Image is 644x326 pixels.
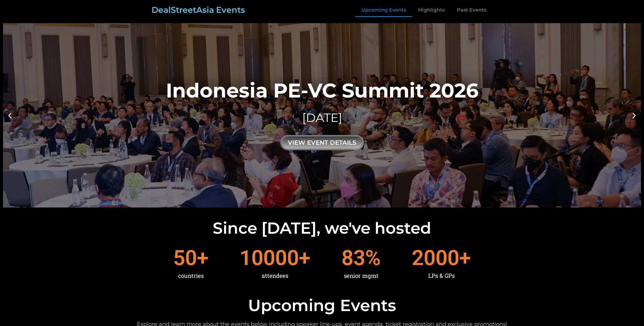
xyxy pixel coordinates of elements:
[412,3,451,17] a: Highlights
[341,247,365,268] span: 83
[324,202,326,204] span: Go to slide 2
[240,268,310,283] div: attendees
[166,109,478,126] div: [DATE]
[299,247,310,268] span: +
[240,247,299,268] span: 10000
[280,135,364,150] div: view event details
[6,112,14,119] div: Previous slide
[173,247,197,268] span: 50
[173,268,208,283] div: countries
[318,202,320,204] span: Go to slide 1
[197,247,208,268] span: +
[451,3,492,17] a: Past Events
[630,112,638,119] div: Next slide
[166,80,478,100] div: Indonesia PE-VC Summit 2026
[412,268,471,283] div: LPs & GPs
[341,268,381,283] div: senior mgmt
[3,297,641,314] h2: Upcoming Events
[3,220,641,236] h2: Since [DATE], we've hosted
[459,247,471,268] span: +
[365,247,381,268] span: %
[152,5,245,15] a: DealStreetAsia Events
[355,3,412,17] a: Upcoming Events
[412,247,459,268] span: 2000
[3,23,641,207] a: Indonesia PE-VC Summit 2026[DATE]view event details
